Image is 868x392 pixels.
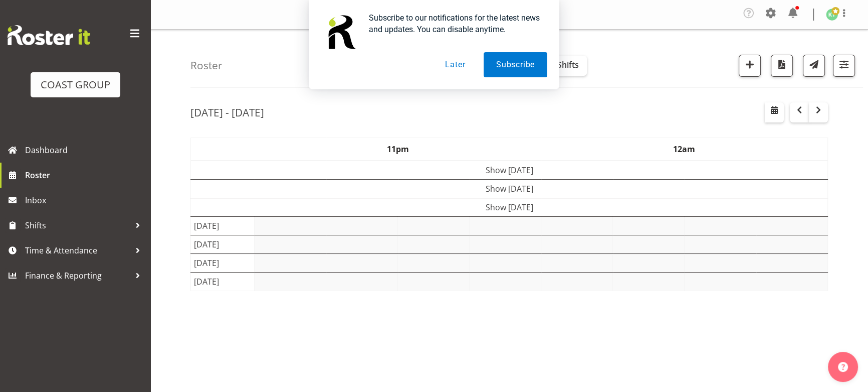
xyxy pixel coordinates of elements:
h2: [DATE] - [DATE] [190,106,264,119]
td: [DATE] [191,235,255,254]
span: Roster [25,168,145,183]
div: Subscribe to our notifications for the latest news and updates. You can disable anytime. [361,12,547,35]
span: Finance & Reporting [25,268,130,283]
span: Dashboard [25,143,145,158]
td: [DATE] [191,217,255,235]
button: Select a specific date within the roster. [765,102,784,122]
button: Later [432,52,478,77]
th: 11pm [255,138,541,161]
span: Time & Attendance [25,243,130,258]
span: Inbox [25,193,145,208]
td: Show [DATE] [191,198,828,217]
td: [DATE] [191,273,255,291]
td: Show [DATE] [191,161,828,180]
img: help-xxl-2.png [838,362,848,372]
button: Subscribe [484,52,547,77]
span: Shifts [25,218,130,233]
td: Show [DATE] [191,180,828,198]
th: 12am [541,138,828,161]
td: [DATE] [191,254,255,273]
img: notification icon [321,12,361,52]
